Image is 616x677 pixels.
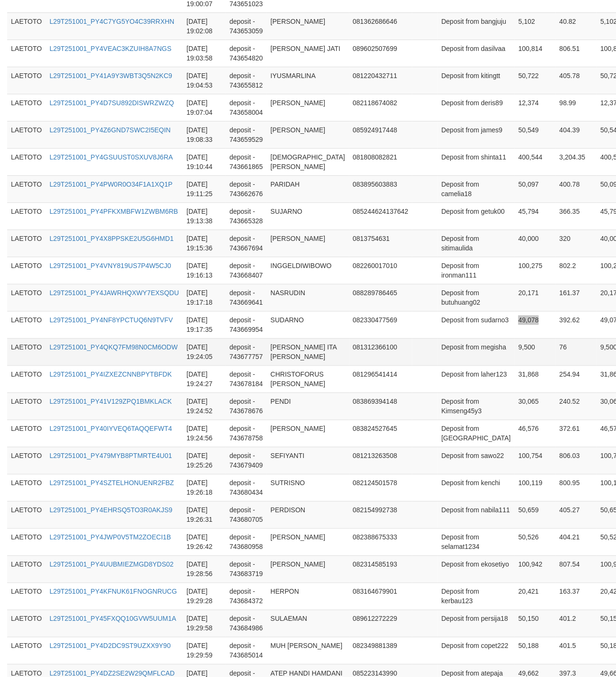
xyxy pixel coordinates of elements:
[514,636,555,663] td: 50,188
[183,175,226,202] td: [DATE] 19:11:25
[349,419,412,446] td: 083824527645
[349,93,412,120] td: 082118674082
[183,365,226,392] td: [DATE] 19:24:27
[349,39,412,66] td: 089602507699
[267,636,349,663] td: MUH [PERSON_NAME]
[437,636,515,663] td: Deposit from copet222
[514,256,555,283] td: 100,275
[437,555,515,582] td: Deposit from ekosetiyo
[50,587,177,595] a: L29T251001_PY4KFNUK61FNOGNRUCG
[50,180,172,188] a: L29T251001_PY4PW0R0O34F1A1XQ1P
[7,93,46,120] td: LAETOTO
[226,473,267,500] td: deposit - 743680434
[183,256,226,283] td: [DATE] 19:16:13
[437,473,515,500] td: Deposit from kenchi
[226,39,267,66] td: deposit - 743654820
[349,609,412,636] td: 089612272229
[50,614,176,622] a: L29T251001_PY45FXQQ10GVW5UUM1A
[183,338,226,365] td: [DATE] 19:24:05
[7,148,46,175] td: LAETOTO
[50,153,173,160] a: L29T251001_PY4GSUUST0SXUV8J6RA
[183,310,226,338] td: [DATE] 19:17:35
[437,310,515,338] td: Deposit from sudarno3
[514,365,555,392] td: 31,868
[50,560,174,567] a: L29T251001_PY4UUBMIEZMGD8YDS02
[437,12,515,39] td: Deposit from bangjuju
[226,419,267,446] td: deposit - 743678758
[50,71,172,79] a: L29T251001_PY41A9Y3WBT3Q5N2KC9
[267,338,349,365] td: [PERSON_NAME] ITA [PERSON_NAME]
[514,473,555,500] td: 100,119
[555,500,596,528] td: 405.27
[349,338,412,365] td: 081312366100
[437,202,515,229] td: Deposit from getuk00
[437,256,515,283] td: Deposit from ironman111
[349,636,412,663] td: 082349881389
[437,446,515,473] td: Deposit from sawo22
[349,555,412,582] td: 082314585193
[349,256,412,283] td: 082260017010
[267,392,349,419] td: PENDI
[7,365,46,392] td: LAETOTO
[349,175,412,202] td: 083895603883
[437,120,515,148] td: Deposit from james9
[514,310,555,338] td: 49,078
[7,39,46,66] td: LAETOTO
[226,310,267,338] td: deposit - 743669954
[514,202,555,229] td: 45,794
[514,39,555,66] td: 100,814
[50,478,174,486] a: L29T251001_PY4SZTELHONUENR2FBZ
[7,636,46,663] td: LAETOTO
[183,609,226,636] td: [DATE] 19:29:58
[7,175,46,202] td: LAETOTO
[555,392,596,419] td: 240.52
[226,338,267,365] td: deposit - 743677757
[514,283,555,310] td: 20,171
[437,39,515,66] td: Deposit from dasilvaa
[514,229,555,256] td: 40,000
[226,392,267,419] td: deposit - 743678676
[7,500,46,528] td: LAETOTO
[50,17,174,25] a: L29T251001_PY4C7YG5YO4C39RRXHN
[267,283,349,310] td: NASRUDIN
[437,283,515,310] td: Deposit from butuhuang02
[555,148,596,175] td: 3,204.35
[555,175,596,202] td: 400.78
[226,148,267,175] td: deposit - 743661865
[437,93,515,120] td: Deposit from deris89
[226,365,267,392] td: deposit - 743678184
[267,446,349,473] td: SEFIYANTI
[226,446,267,473] td: deposit - 743679409
[7,202,46,229] td: LAETOTO
[183,93,226,120] td: [DATE] 19:07:04
[7,419,46,446] td: LAETOTO
[183,636,226,663] td: [DATE] 19:29:59
[437,582,515,609] td: Deposit from kerbau123
[437,419,515,446] td: Deposit from [GEOGRAPHIC_DATA]
[349,500,412,528] td: 082154992738
[183,148,226,175] td: [DATE] 19:10:44
[514,392,555,419] td: 30,065
[50,641,171,649] a: L29T251001_PY4D2DC9ST9UZXX9Y90
[226,636,267,663] td: deposit - 743685014
[267,229,349,256] td: [PERSON_NAME]
[514,93,555,120] td: 12,374
[50,424,172,432] a: L29T251001_PY40IYVEQ6TAQQEFWT4
[349,202,412,229] td: 085244624137642
[514,175,555,202] td: 50,097
[555,229,596,256] td: 320
[514,66,555,93] td: 50,722
[349,120,412,148] td: 085924917448
[349,446,412,473] td: 081213263508
[267,310,349,338] td: SUDARNO
[183,446,226,473] td: [DATE] 19:25:26
[555,365,596,392] td: 254.94
[7,609,46,636] td: LAETOTO
[226,12,267,39] td: deposit - 743653059
[555,202,596,229] td: 366.35
[514,338,555,365] td: 9,500
[349,12,412,39] td: 081362686646
[514,528,555,555] td: 50,526
[514,582,555,609] td: 20,421
[437,229,515,256] td: Deposit from sitimaulida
